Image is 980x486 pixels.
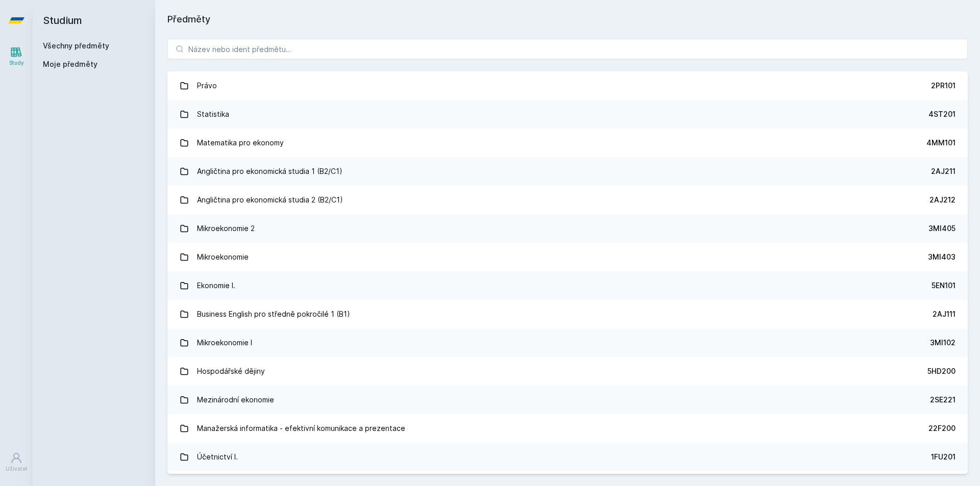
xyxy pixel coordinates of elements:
[929,195,955,205] div: 2AJ212
[197,104,229,124] div: Statistika
[197,133,284,153] div: Matematika pro ekonomy
[167,271,968,300] a: Ekonomie I. 5EN101
[927,366,955,376] div: 5HD200
[6,465,27,473] div: Uživatel
[928,423,955,433] div: 22F200
[932,280,955,291] div: 5EN101
[167,100,968,129] a: Statistika 4ST201
[167,300,968,328] a: Business English pro středně pokročilé 1 (B1) 2AJ111
[197,161,342,182] div: Angličtina pro ekonomická studia 1 (B2/C1)
[926,138,955,148] div: 4MM101
[167,12,968,27] h1: Předměty
[167,71,968,100] a: Právo 2PR101
[167,186,968,214] a: Angličtina pro ekonomická studia 2 (B2/C1) 2AJ212
[167,414,968,443] a: Manažerská informatika - efektivní komunikace a prezentace 22F200
[43,41,109,50] a: Všechny předměty
[197,218,255,239] div: Mikroekonomie 2
[197,247,249,267] div: Mikroekonomie
[931,452,955,462] div: 1FU201
[197,447,238,467] div: Účetnictví I.
[928,109,955,119] div: 4ST201
[167,386,968,414] a: Mezinárodní ekonomie 2SE221
[2,41,31,72] a: Study
[167,39,968,59] input: Název nebo ident předmětu…
[197,361,265,381] div: Hospodářské dějiny
[167,129,968,157] a: Matematika pro ekonomy 4MM101
[928,252,955,262] div: 3MI403
[167,243,968,271] a: Mikroekonomie 3MI403
[43,59,97,69] span: Moje předměty
[167,357,968,386] a: Hospodářské dějiny 5HD200
[197,190,343,210] div: Angličtina pro ekonomická studia 2 (B2/C1)
[167,328,968,357] a: Mikroekonomie I 3MI102
[167,214,968,243] a: Mikroekonomie 2 3MI405
[930,338,955,348] div: 3MI102
[167,157,968,186] a: Angličtina pro ekonomická studia 1 (B2/C1) 2AJ211
[933,309,955,319] div: 2AJ111
[931,81,955,91] div: 2PR101
[931,166,955,176] div: 2AJ211
[930,395,955,405] div: 2SE221
[197,390,274,410] div: Mezinárodní ekonomie
[2,447,31,478] a: Uživatel
[197,75,217,96] div: Právo
[197,304,350,324] div: Business English pro středně pokročilé 1 (B1)
[9,59,24,67] div: Study
[197,275,235,296] div: Ekonomie I.
[197,418,405,439] div: Manažerská informatika - efektivní komunikace a prezentace
[167,443,968,471] a: Účetnictví I. 1FU201
[197,332,252,353] div: Mikroekonomie I
[928,223,955,234] div: 3MI405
